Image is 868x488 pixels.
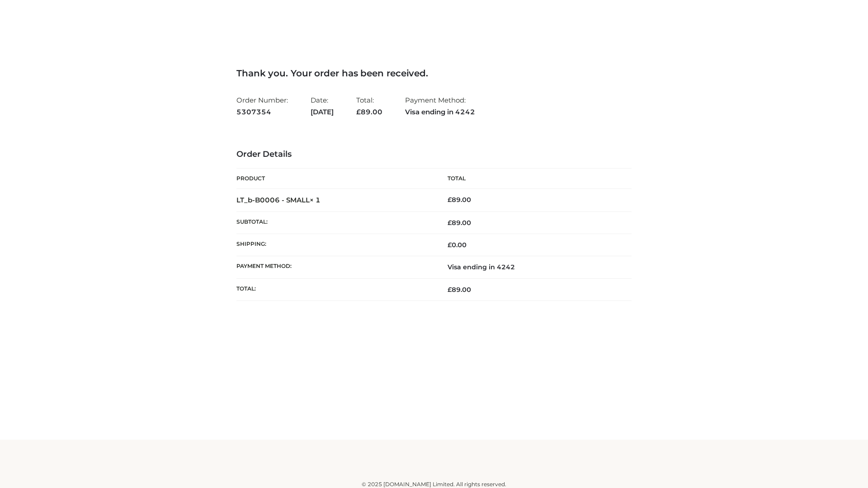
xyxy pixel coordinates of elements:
bdi: 89.00 [448,196,471,204]
span: £ [356,108,361,116]
th: Product [236,169,434,189]
bdi: 0.00 [448,241,467,249]
li: Payment Method: [405,92,475,120]
strong: [DATE] [311,106,334,118]
th: Subtotal: [236,211,434,234]
strong: LT_b-B0006 - SMALL [236,196,321,204]
span: £ [448,219,452,227]
h3: Order Details [236,150,632,160]
li: Order Number: [236,92,288,120]
span: 89.00 [448,219,471,227]
strong: × 1 [310,196,321,204]
li: Date: [311,92,334,120]
span: £ [448,241,452,249]
span: 89.00 [448,286,471,294]
th: Total [434,169,632,189]
th: Total: [236,278,434,300]
span: 89.00 [356,108,382,116]
th: Payment method: [236,256,434,278]
strong: 5307354 [236,106,288,118]
span: £ [448,286,452,294]
th: Shipping: [236,234,434,256]
li: Total: [356,92,382,120]
h3: Thank you. Your order has been received. [236,68,632,79]
td: Visa ending in 4242 [434,256,632,278]
span: £ [448,196,452,204]
strong: Visa ending in 4242 [405,106,475,118]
